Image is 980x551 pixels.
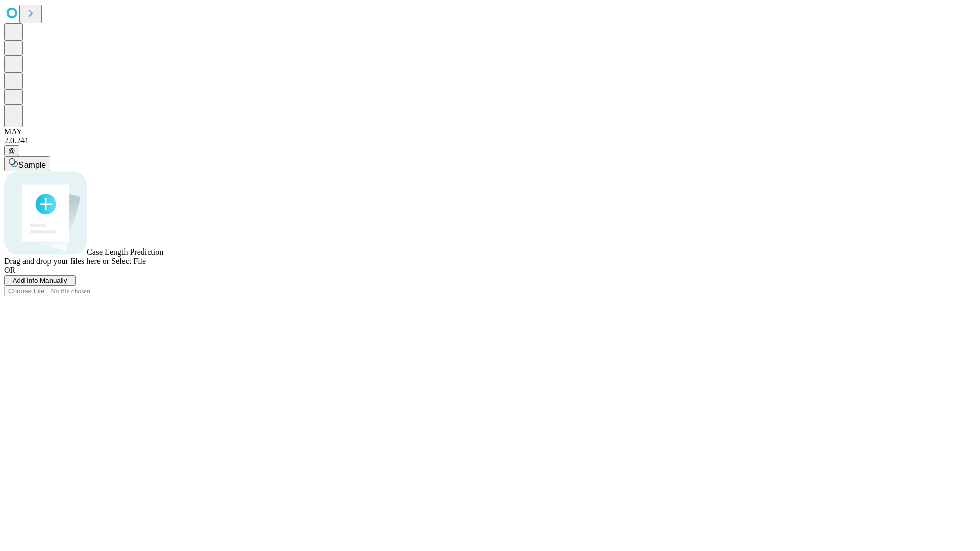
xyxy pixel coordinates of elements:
button: Sample [4,156,50,171]
span: Add Info Manually [13,277,67,284]
button: Add Info Manually [4,275,76,286]
span: Drag and drop your files here or [4,257,109,265]
span: OR [4,266,15,274]
button: @ [4,145,19,156]
div: MAY [4,127,976,136]
span: Sample [18,161,46,169]
div: 2.0.241 [4,136,976,145]
span: @ [8,147,15,155]
span: Case Length Prediction [87,247,163,256]
span: Select File [111,257,146,265]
